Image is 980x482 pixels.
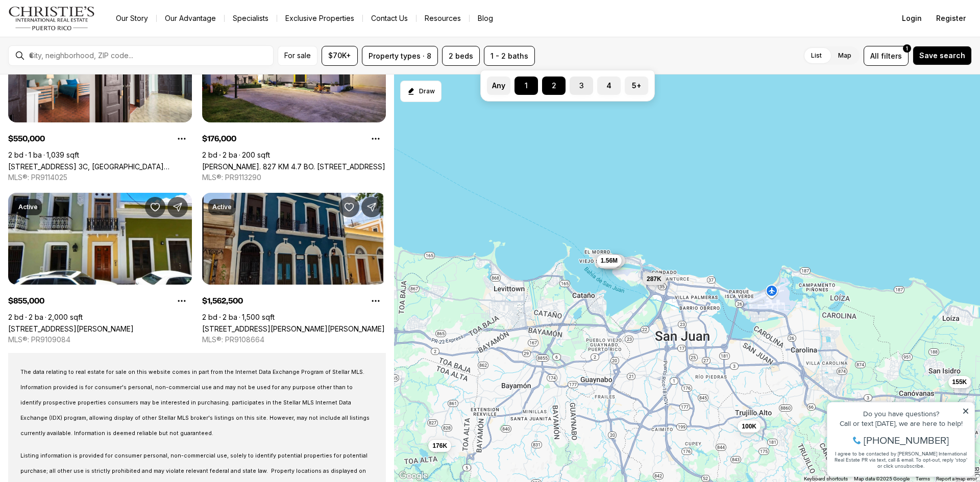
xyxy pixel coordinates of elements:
button: Save search [913,46,972,65]
span: Save search [919,52,965,60]
span: I agree to be contacted by [PERSON_NAME] International Real Estate PR via text, call & email. To ... [13,63,145,82]
span: 1 [906,44,908,53]
span: 100K [742,422,756,430]
span: [PHONE_NUMBER] [42,48,127,58]
span: 155K [952,378,967,386]
label: Map [830,46,860,65]
a: 9 DEL MERCADO #2, SAN JUAN PR, 00901 [202,324,385,333]
button: Share Property [361,197,382,217]
label: 5+ [625,77,648,95]
a: 152 SOL ST, SAN JUAN PR, 00901 [8,324,134,333]
button: Property options [171,291,192,311]
div: Call or text [DATE], we are here to help! [11,33,148,40]
a: CARR. 827 KM 4.7 BO. PINAS SECTOR LA LOMA #LOT 1, TOA ALTA PR, 00953 [202,162,385,171]
img: logo [8,6,95,31]
a: 260 CALLE SAN FRANCISCO, APT. 3C, SAN JUAN PR, 00901 [8,162,192,171]
button: Save Property: 9 DEL MERCADO #2 [339,197,359,217]
button: 1 - 2 baths [484,46,535,66]
span: The data relating to real estate for sale on this website comes in part from the Internet Data Ex... [20,369,370,437]
button: 287K [643,273,666,285]
a: Resources [416,11,469,26]
a: Blog [470,11,501,26]
p: Active [212,203,232,211]
span: 325K [606,257,621,265]
span: 287K [647,275,661,283]
label: 1 [514,77,538,95]
label: Any [487,77,510,95]
button: For sale [278,46,317,66]
label: 3 [570,77,593,95]
button: Property types · 8 [362,46,438,66]
button: $70K+ [322,46,358,66]
label: 2 [542,77,566,95]
span: $70K+ [328,52,351,60]
button: 100K [738,420,761,433]
button: Register [930,8,972,29]
span: 1.56M [601,257,618,265]
span: Login [902,14,922,22]
button: Share Property [167,197,188,217]
span: Register [936,14,966,22]
button: 1.56M [597,255,622,267]
label: List [803,46,830,65]
button: 2 beds [442,46,480,66]
span: For sale [284,52,311,60]
button: Save Property: 152 SOL ST [145,197,165,217]
p: Active [18,203,38,211]
div: Do you have questions? [11,23,148,30]
a: Specialists [225,11,277,26]
label: 4 [597,77,621,95]
button: Allfilters1 [864,46,909,66]
button: 176K [428,440,451,452]
button: Start drawing [400,81,442,102]
button: Login [896,8,928,29]
a: Our Story [108,11,156,26]
button: Property options [365,129,386,149]
button: Contact Us [363,11,416,26]
button: Property options [171,129,192,149]
span: filters [881,50,902,61]
span: 176K [432,442,447,450]
a: Exclusive Properties [277,11,362,26]
button: Property options [365,291,386,311]
span: All [870,50,879,61]
a: Our Advantage [157,11,224,26]
button: 155K [948,376,971,388]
